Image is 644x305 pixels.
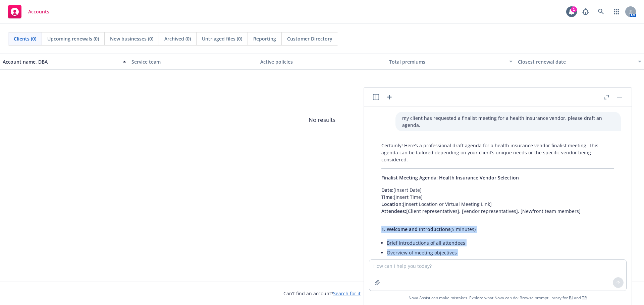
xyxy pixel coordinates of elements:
span: Archived (0) [164,35,191,42]
span: Location: [381,201,403,207]
a: Accounts [5,2,52,21]
a: Search [594,5,608,18]
span: Reporting [253,35,276,42]
span: Finalist Meeting Agenda: Health Insurance Vendor Selection [381,174,519,181]
a: Switch app [610,5,623,18]
p: (5 minutes) [381,226,614,233]
span: Untriaged files (0) [202,35,242,42]
li: Brief introductions of all attendees [387,238,614,248]
button: Active policies [258,54,386,70]
a: BI [569,295,573,301]
p: [Insert Date] [Insert Time] [Insert Location or Virtual Meeting Link] [Client representatives], [... [381,186,614,215]
p: my client has requested a finalist meeting for a health insurance vendor. please draft an agenda. [402,115,614,129]
span: Attendees: [381,208,406,214]
span: New businesses (0) [110,35,153,42]
button: Closest renewal date [515,54,644,70]
a: TR [582,295,587,301]
div: Account name, DBA [3,58,119,65]
div: 1 [571,6,577,12]
a: Report a Bug [579,5,592,18]
a: Search for it [333,290,361,297]
span: Customer Directory [287,35,332,42]
div: Closest renewal date [518,58,634,65]
p: Certainly! Here’s a professional draft agenda for a health insurance vendor finalist meeting. Thi... [381,142,614,163]
span: Time: [381,194,394,200]
div: Service team [131,58,255,65]
span: Nova Assist can make mistakes. Explore what Nova can do: Browse prompt library for and [367,291,629,305]
span: Accounts [28,9,49,14]
div: Total premiums [389,58,505,65]
div: Active policies [260,58,384,65]
li: Overview of meeting objectives [387,248,614,257]
span: 1. Welcome and Introductions [381,226,450,232]
span: Upcoming renewals (0) [47,35,99,42]
span: Can't find an account? [283,290,361,297]
button: Total premiums [386,54,515,70]
button: Service team [129,54,258,70]
span: Clients (0) [14,35,36,42]
span: Date: [381,187,393,193]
